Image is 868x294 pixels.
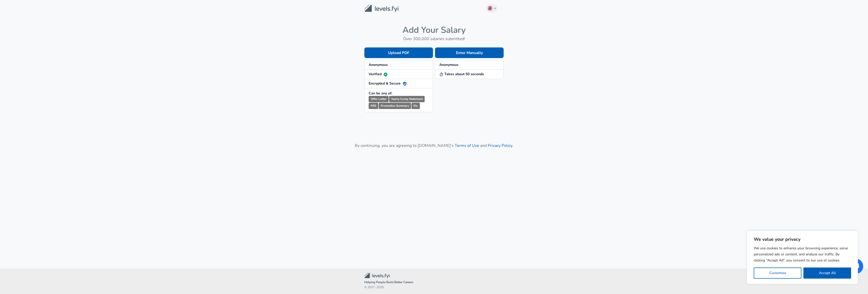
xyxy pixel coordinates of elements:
[754,236,851,242] p: We value your privacy
[364,280,504,285] span: Helping People Build Better Careers
[488,6,492,10] img: English (UK)
[364,5,398,12] img: Levels.fyi
[364,47,433,58] button: Upload PDF
[754,268,801,279] button: Customize
[364,285,504,290] span: © 2017 - 2025
[439,62,458,67] strong: Anonymous
[435,47,504,58] button: Enter Manually
[803,268,851,279] button: Accept All
[364,25,504,35] h4: Add Your Salary
[412,103,420,109] small: Etc
[369,72,388,76] strong: Verified
[754,245,851,263] p: We use cookies to enhance your browsing experience, serve personalized ads or content, and analyz...
[488,143,512,148] a: Privacy Policy
[369,81,407,86] strong: Encrypted & Secure
[369,62,388,67] strong: Anonymous
[369,91,392,96] strong: Can be any of:
[369,103,378,109] small: P60
[389,96,425,102] small: Yearly Comp Statement
[364,273,390,278] img: Levels.fyi Community
[369,96,389,102] small: Offer Letter
[439,72,484,76] strong: Takes about 50 seconds
[364,35,504,42] h6: Over 300,000 salaries submitted!
[486,4,498,13] button: English (UK)
[379,103,411,109] small: Promotion Summary
[747,231,858,284] div: We value your privacy
[455,143,479,148] a: Terms of Use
